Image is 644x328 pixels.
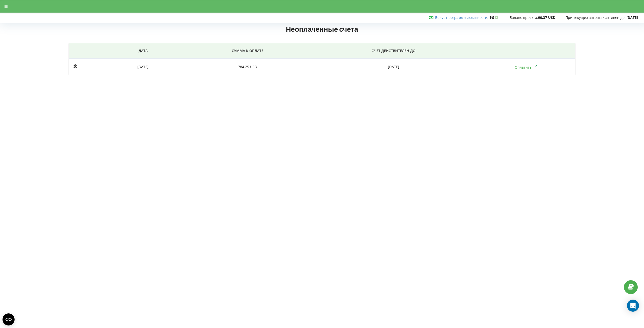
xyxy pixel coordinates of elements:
h1: Неоплаченные счета [5,24,639,36]
span: Баланс проекта: [510,15,538,20]
div: Open Intercom Messenger [627,300,639,312]
button: Open CMP widget [3,313,15,325]
th: Дата [101,43,185,59]
span: При текущих затратах активен до: [565,15,625,20]
strong: 90,37 USD [538,15,555,20]
span: : [435,15,488,20]
th: СЧЕТ ДЕЙСТВИТЕЛЕН ДО [311,43,477,59]
td: [DATE] [101,59,185,75]
td: 784,25 USD [185,59,311,75]
strong: 1% [489,15,500,20]
strong: [DATE] [626,15,638,20]
th: СУММА К ОПЛАТЕ [185,43,311,59]
a: Бонус программы лояльности [435,15,487,20]
td: [DATE] [311,59,477,75]
a: Оплатить [515,65,537,70]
